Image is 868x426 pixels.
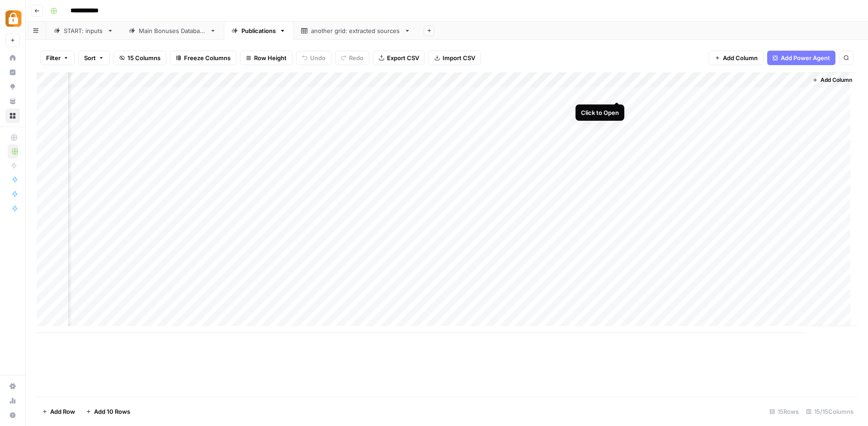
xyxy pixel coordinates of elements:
[5,109,20,123] a: Browse
[139,26,206,35] div: Main Bonuses Database
[5,51,20,65] a: Home
[5,65,20,80] a: Insights
[5,7,20,30] button: Workspace: Adzz
[84,53,96,62] span: Sort
[170,51,236,65] button: Freeze Columns
[5,379,20,393] a: Settings
[429,51,481,65] button: Import CSV
[37,404,80,419] button: Add Row
[809,74,856,86] button: Add Column
[781,53,830,62] span: Add Power Agent
[80,404,136,419] button: Add 10 Rows
[443,53,475,62] span: Import CSV
[50,407,75,416] span: Add Row
[5,94,20,109] a: Your Data
[40,51,75,65] button: Filter
[46,53,61,62] span: Filter
[581,108,619,117] div: Click to Open
[64,26,104,35] div: START: inputs
[821,76,852,84] span: Add Column
[310,53,325,62] span: Undo
[184,53,231,62] span: Freeze Columns
[241,26,276,35] div: Publications
[387,53,419,62] span: Export CSV
[78,51,110,65] button: Sort
[121,22,224,40] a: Main Bonuses Database
[709,51,764,65] button: Add Column
[766,404,802,419] div: 15 Rows
[767,51,835,65] button: Add Power Agent
[335,51,369,65] button: Redo
[802,404,857,419] div: 15/15 Columns
[5,393,20,408] a: Usage
[5,408,20,422] button: Help + Support
[5,80,20,94] a: Opportunities
[46,22,121,40] a: START: inputs
[296,51,331,65] button: Undo
[224,22,293,40] a: Publications
[254,53,287,62] span: Row Height
[113,51,166,65] button: 15 Columns
[94,407,130,416] span: Add 10 Rows
[349,53,363,62] span: Redo
[293,22,418,40] a: another grid: extracted sources
[5,10,22,27] img: Adzz Logo
[311,26,401,35] div: another grid: extracted sources
[240,51,292,65] button: Row Height
[127,53,160,62] span: 15 Columns
[723,53,758,62] span: Add Column
[373,51,425,65] button: Export CSV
